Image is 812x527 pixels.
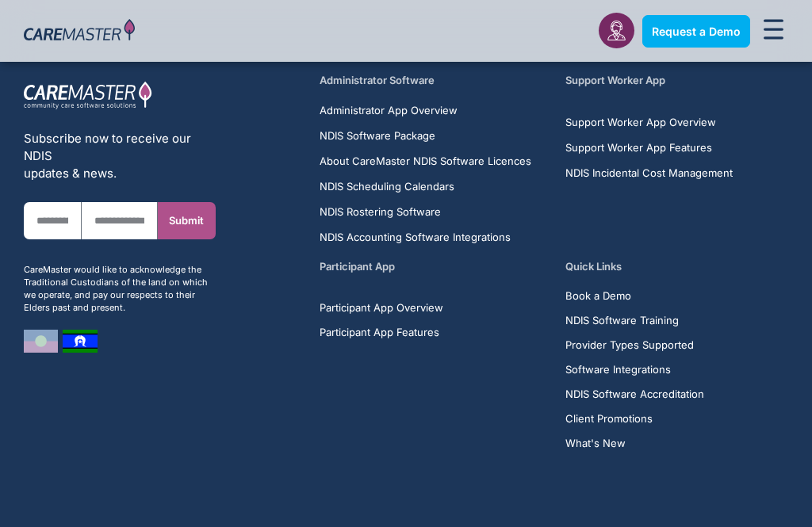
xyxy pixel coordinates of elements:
a: About CareMaster NDIS Software Licences [320,155,550,167]
h5: Support Worker App [565,73,796,88]
img: CareMaster Logo [24,19,135,44]
span: Software Integrations [565,364,671,376]
a: Provider Types Supported [565,339,796,351]
span: NDIS Incidental Cost Management [565,166,733,179]
span: NDIS Software Package [320,129,435,142]
a: Participant App Features [320,327,550,338]
a: Administrator App Overview [320,104,550,116]
a: Client Promotions [565,413,796,425]
div: CareMaster would like to acknowledge the Traditional Custodians of the land on which we operate, ... [24,263,216,314]
img: CareMaster Logo Part [24,81,152,110]
a: NDIS Software Accreditation [565,388,796,400]
div: Menu Toggle [758,14,788,48]
span: Client Promotions [565,413,653,425]
span: Provider Types Supported [565,339,694,351]
a: Participant App Overview [320,302,550,314]
span: Book a Demo [565,290,631,302]
span: Participant App Features [320,327,439,338]
span: Support Worker App Overview [565,116,716,128]
a: Book a Demo [565,290,796,302]
h5: Administrator Software [320,73,550,88]
a: Request a Demo [642,15,750,48]
span: Administrator App Overview [320,104,458,116]
img: image 7 [24,330,58,353]
span: Support Worker App Features [565,141,712,154]
span: Participant App Overview [320,302,443,314]
a: NDIS Software Package [320,129,550,142]
a: NDIS Rostering Software [320,205,550,218]
a: Software Integrations [565,364,796,376]
span: About CareMaster NDIS Software Licences [320,155,531,167]
a: What's New [565,437,796,449]
a: NDIS Software Training [565,315,796,327]
a: Support Worker App Overview [565,116,796,128]
span: NDIS Scheduling Calendars [320,180,454,193]
span: NDIS Software Training [565,315,679,327]
img: image 8 [63,330,98,353]
span: NDIS Software Accreditation [565,388,704,400]
span: What's New [565,437,626,449]
a: NDIS Scheduling Calendars [320,180,550,193]
div: Subscribe now to receive our NDIS updates & news. [24,130,216,182]
a: Support Worker App Features [565,141,796,154]
span: Submit [169,215,204,227]
a: NDIS Accounting Software Integrations [320,231,550,243]
span: Last Name [287,2,341,14]
h5: Quick Links [565,259,796,274]
span: NDIS Rostering Software [320,205,441,218]
span: NDIS Accounting Software Integrations [320,231,511,243]
button: Submit [158,202,216,239]
h5: Participant App [320,259,550,274]
span: Request a Demo [652,25,741,38]
a: NDIS Incidental Cost Management [565,166,796,179]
